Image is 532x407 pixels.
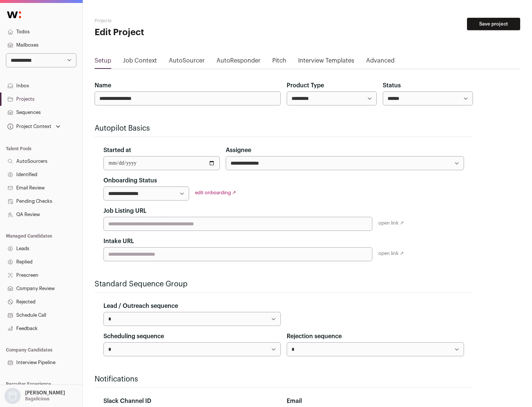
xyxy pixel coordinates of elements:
[103,397,151,406] label: Slack Channel ID
[366,56,395,68] a: Advanced
[216,56,260,68] a: AutoResponder
[95,56,111,68] a: Setup
[226,146,251,155] label: Assignee
[287,332,342,341] label: Rejection sequence
[103,237,134,246] label: Intake URL
[95,81,111,90] label: Name
[25,396,50,402] p: Bagelicious
[95,27,236,38] h1: Edit Project
[169,56,205,68] a: AutoSourcer
[298,56,354,68] a: Interview Templates
[103,332,164,341] label: Scheduling sequence
[3,388,66,404] button: Open dropdown
[95,123,473,134] h2: Autopilot Basics
[195,190,236,195] a: edit onboarding ↗
[383,81,401,90] label: Status
[95,279,473,289] h2: Standard Sequence Group
[103,176,157,185] label: Onboarding Status
[3,7,25,22] img: Wellfound
[25,390,65,396] p: [PERSON_NAME]
[6,124,51,129] div: Project Context
[272,56,286,68] a: Pitch
[287,81,324,90] label: Product Type
[4,388,21,404] img: nopic.png
[6,121,62,132] button: Open dropdown
[123,56,157,68] a: Job Context
[467,18,520,30] button: Save project
[95,374,473,384] h2: Notifications
[103,146,131,155] label: Started at
[287,397,464,406] div: Email
[95,18,236,24] h2: Projects
[103,206,147,215] label: Job Listing URL
[103,302,178,310] label: Lead / Outreach sequence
